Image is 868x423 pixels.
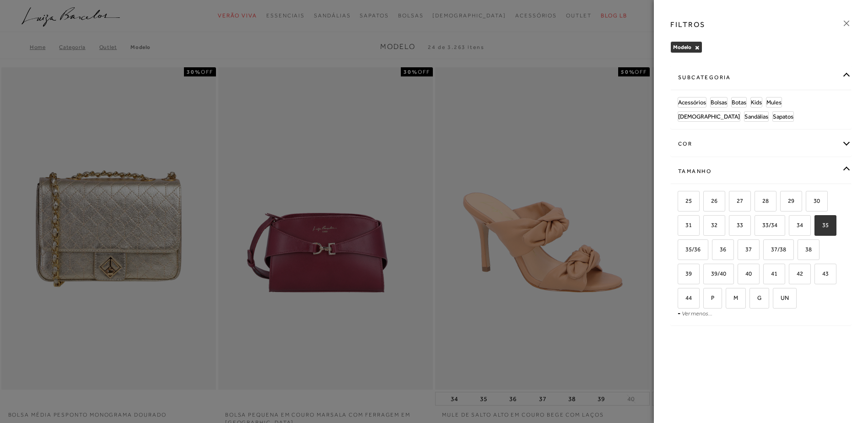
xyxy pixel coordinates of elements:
input: 26 [702,198,711,207]
input: 36 [711,246,720,255]
input: 44 [676,295,685,304]
span: 39 [679,270,692,277]
input: UN [771,295,781,304]
input: 32 [702,222,711,231]
a: Mules [766,98,782,107]
input: 38 [796,246,805,255]
a: Ver menos... [682,310,712,317]
span: 27 [730,197,743,204]
span: Botas [732,99,746,106]
input: 35 [813,222,822,231]
span: 38 [798,246,812,253]
span: Sapatos [773,113,793,120]
a: [DEMOGRAPHIC_DATA] [678,112,740,121]
span: G [750,294,761,301]
span: 36 [713,246,726,253]
input: 28 [753,198,762,207]
span: [DEMOGRAPHIC_DATA] [678,113,740,120]
input: 30 [804,198,814,207]
div: Tamanho [671,159,851,184]
span: 26 [704,197,717,204]
input: 40 [736,271,745,280]
span: 40 [739,270,752,277]
span: 39/40 [704,270,726,277]
span: 37/38 [764,246,786,253]
span: 28 [755,197,769,204]
div: subcategoria [671,65,851,90]
input: P [702,295,711,304]
span: 42 [790,270,803,277]
input: 37 [736,246,745,255]
a: Botas [732,98,746,107]
input: 29 [779,198,788,207]
span: 41 [764,270,777,277]
span: 37 [739,246,752,253]
a: Kids [751,98,762,107]
input: 25 [676,198,685,207]
input: 34 [787,222,797,231]
input: G [748,295,757,304]
a: Acessórios [678,98,706,107]
input: 39/40 [702,271,711,280]
input: 41 [762,271,771,280]
span: 35 [815,222,829,228]
input: 33/34 [753,222,762,231]
span: 25 [679,197,692,204]
span: Kids [751,99,762,106]
input: 37/38 [762,246,771,255]
input: 35/36 [676,246,685,255]
span: Sandálias [744,113,768,120]
a: Sapatos [773,112,793,121]
input: 33 [728,222,737,231]
div: cor [671,132,851,156]
span: 31 [679,222,692,228]
a: Bolsas [711,98,727,107]
span: 29 [781,197,794,204]
h3: FILTROS [670,19,706,30]
span: Bolsas [711,99,727,106]
span: P [704,294,714,301]
span: 33 [730,222,743,228]
span: 35/36 [679,246,701,253]
span: 33/34 [755,222,777,228]
input: 31 [676,222,685,231]
button: Modelo Close [695,44,700,51]
input: M [724,295,733,304]
input: 43 [813,271,822,280]
span: - [678,309,680,317]
input: 39 [676,271,685,280]
span: M [727,294,738,301]
span: Modelo [673,44,691,50]
span: 30 [807,197,820,204]
input: 27 [728,198,737,207]
span: UN [774,294,789,301]
span: Acessórios [678,99,706,106]
span: 34 [790,222,803,228]
span: 44 [679,294,692,301]
span: Mules [766,99,782,106]
input: 42 [787,271,797,280]
span: 43 [815,270,829,277]
a: Sandálias [744,112,768,121]
span: 32 [704,222,717,228]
